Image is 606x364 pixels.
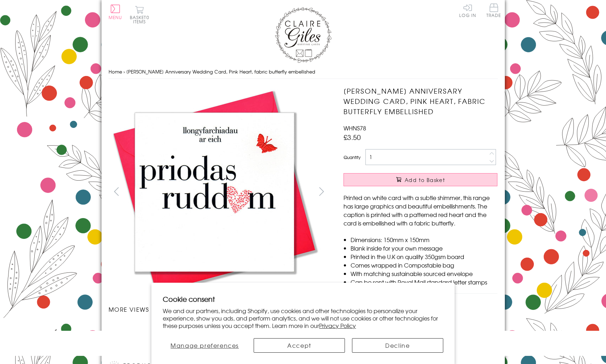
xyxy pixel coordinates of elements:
span: WHNS78 [344,124,366,132]
li: With matching sustainable sourced envelope [351,269,497,278]
button: Add to Basket [344,173,497,186]
li: Blank inside for your own message [351,244,497,252]
button: Basket0 items [130,6,149,24]
span: £3.50 [344,132,361,142]
button: prev [109,183,125,199]
span: Menu [109,14,122,20]
h3: More views [109,305,330,313]
nav: breadcrumbs [109,65,498,79]
li: Can be sent with Royal Mail standard letter stamps [351,278,497,286]
a: Privacy Policy [319,321,356,330]
p: We and our partners, including Shopify, use cookies and other technologies to personalize your ex... [163,307,443,329]
button: next [313,183,329,199]
span: › [123,68,125,75]
img: Welsh Ruby Anniversary Wedding Card, Pink Heart, fabric butterfly embellished [109,86,321,298]
h2: Cookie consent [163,294,443,304]
a: Home [109,68,122,75]
h1: [PERSON_NAME] Anniversary Wedding Card, Pink Heart, fabric butterfly embellished [344,86,497,116]
li: Printed in the U.K on quality 350gsm board [351,252,497,261]
li: Carousel Page 1 (Current Slide) [109,321,164,336]
span: [PERSON_NAME] Anniversary Wedding Card, Pink Heart, fabric butterfly embellished [126,68,315,75]
li: Comes wrapped in Compostable bag [351,261,497,269]
span: Add to Basket [405,176,445,183]
button: Manage preferences [163,338,247,353]
ul: Carousel Pagination [109,321,330,336]
p: Printed on white card with a subtle shimmer, this range has large graphics and beautiful embellis... [344,193,497,227]
img: Claire Giles Greetings Cards [275,7,331,63]
button: Decline [352,338,443,353]
button: Menu [109,5,122,19]
a: Trade [486,4,501,19]
label: Quantity [344,154,360,160]
button: Accept [254,338,345,353]
span: Manage preferences [171,341,239,350]
span: 0 items [133,14,149,25]
li: Dimensions: 150mm x 150mm [351,235,497,244]
span: Trade [486,4,501,17]
a: Log In [459,4,476,17]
